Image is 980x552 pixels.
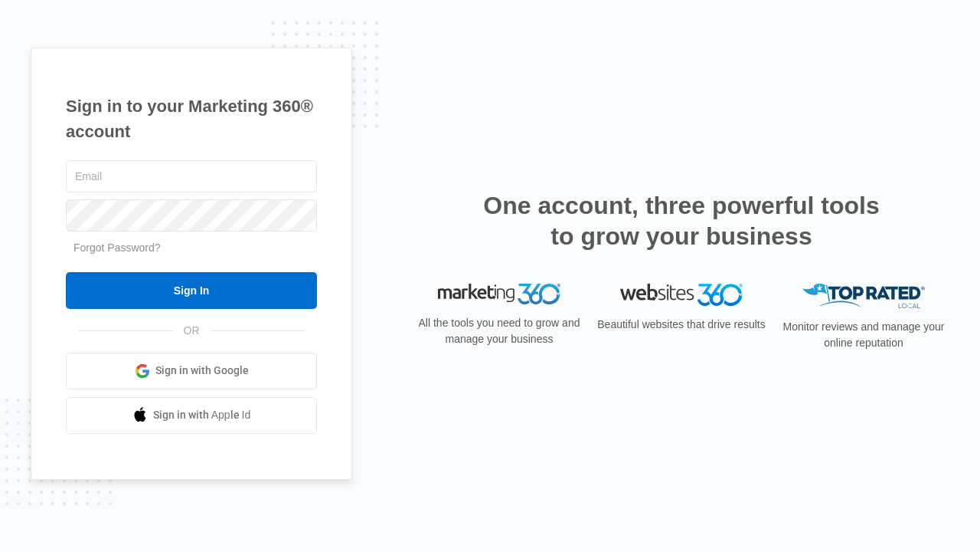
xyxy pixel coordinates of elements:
[66,353,317,389] a: Sign in with Google
[66,160,317,192] input: Email
[66,397,317,434] a: Sign in with Apple Id
[155,363,249,379] span: Sign in with Google
[802,284,925,309] img: Top Rated Local
[620,284,743,306] img: Websites 360
[153,407,251,423] span: Sign in with Apple Id
[778,319,949,351] p: Monitor reviews and manage your online reputation
[596,317,767,333] p: Beautiful websites that drive results
[66,272,317,309] input: Sign In
[73,242,161,254] a: Forgot Password?
[413,315,585,347] p: All the tools you need to grow and manage your business
[173,323,211,339] span: OR
[438,284,560,305] img: Marketing 360
[479,190,884,251] h2: One account, three powerful tools to grow your business
[66,94,317,144] h1: Sign in to your Marketing 360® account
